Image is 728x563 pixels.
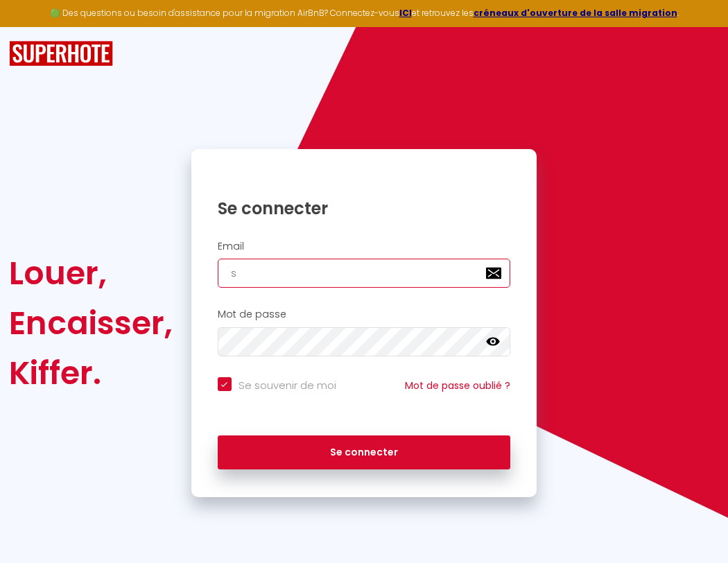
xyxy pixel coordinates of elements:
[9,248,173,298] div: Louer,
[399,7,412,19] a: ICI
[218,309,511,320] h2: Mot de passe
[11,6,53,47] button: Ouvrir le widget de chat LiveChat
[218,198,511,219] h1: Se connecter
[9,298,173,348] div: Encaisser,
[218,241,511,252] h2: Email
[218,259,511,288] input: Ton Email
[9,348,173,398] div: Kiffer.
[9,41,113,67] img: SuperHote logo
[218,435,511,470] button: Se connecter
[474,7,677,19] a: créneaux d'ouverture de la salle migration
[405,379,510,392] a: Mot de passe oublié ?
